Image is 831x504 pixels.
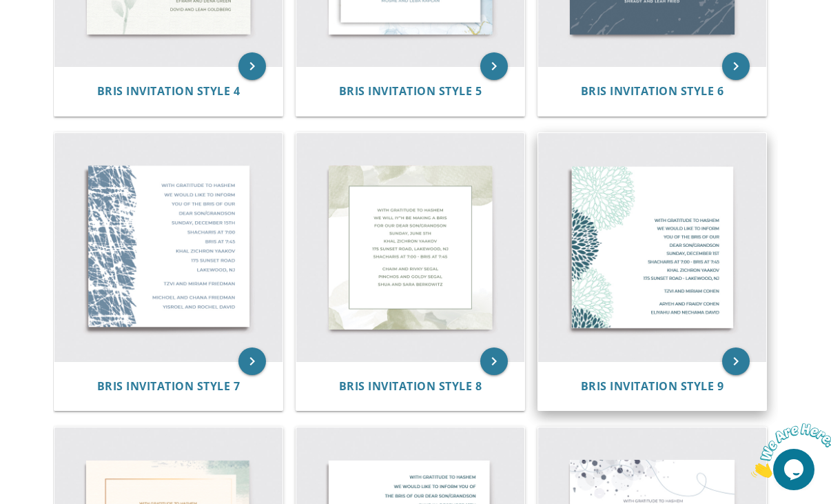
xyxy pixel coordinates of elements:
a: Bris Invitation Style 7 [97,380,240,393]
a: keyboard_arrow_right [722,347,750,375]
span: Bris Invitation Style 7 [97,379,240,394]
img: Chat attention grabber [6,6,91,60]
span: Bris Invitation Style 9 [581,379,724,394]
span: Bris Invitation Style 6 [581,83,724,99]
a: keyboard_arrow_right [238,52,266,80]
a: Bris Invitation Style 8 [339,380,482,393]
a: Bris Invitation Style 4 [97,85,240,98]
img: Bris Invitation Style 8 [296,133,524,361]
span: Bris Invitation Style 4 [97,83,240,99]
a: keyboard_arrow_right [480,347,508,375]
a: keyboard_arrow_right [722,52,750,80]
a: Bris Invitation Style 5 [339,85,482,98]
img: Bris Invitation Style 9 [538,133,766,361]
img: Bris Invitation Style 7 [54,133,283,361]
a: keyboard_arrow_right [238,347,266,375]
a: keyboard_arrow_right [480,52,508,80]
iframe: chat widget [746,418,831,483]
a: Bris Invitation Style 6 [581,85,724,98]
span: Bris Invitation Style 5 [339,83,482,99]
span: Bris Invitation Style 8 [339,379,482,394]
a: Bris Invitation Style 9 [581,380,724,393]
